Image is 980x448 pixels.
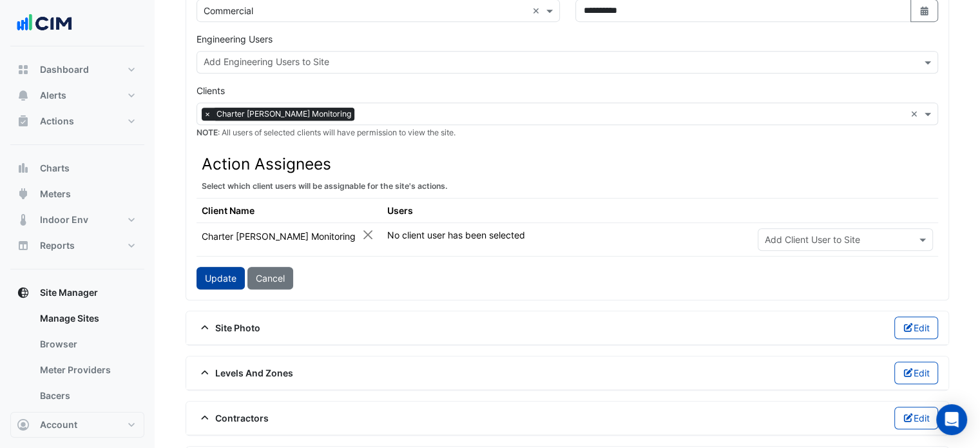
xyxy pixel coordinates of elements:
[10,83,144,108] button: Alerts
[40,63,89,76] span: Dashboard
[40,286,98,299] span: Site Manager
[17,89,30,102] app-icon: Alerts
[17,286,30,299] app-icon: Site Manager
[40,213,88,226] span: Indoor Env
[30,306,144,331] a: Manage Sites
[247,267,293,289] button: Cancel
[197,84,225,97] label: Clients
[202,55,329,72] div: Add Engineering Users to Site
[894,362,939,384] button: Edit
[532,4,543,17] span: Clear
[40,89,66,102] span: Alerts
[17,63,30,76] app-icon: Dashboard
[197,366,293,380] span: Levels And Zones
[40,162,70,175] span: Charts
[15,10,73,36] img: Company Logo
[30,409,144,434] a: Virtual Collectors
[197,411,269,425] span: Contractors
[197,32,273,46] label: Engineering Users
[17,188,30,200] app-icon: Meters
[17,239,30,252] app-icon: Reports
[10,155,144,181] button: Charts
[17,213,30,226] app-icon: Indoor Env
[30,331,144,357] a: Browser
[10,412,144,438] button: Account
[213,108,354,121] span: Charter [PERSON_NAME] Monitoring
[197,321,260,335] span: Site Photo
[202,108,213,121] span: ×
[10,207,144,233] button: Indoor Env
[382,198,753,222] th: Users
[40,115,74,128] span: Actions
[197,198,382,222] th: Client Name
[936,404,967,435] div: Open Intercom Messenger
[202,181,448,191] small: Select which client users will be assignable for the site's actions.
[10,108,144,134] button: Actions
[17,115,30,128] app-icon: Actions
[894,407,939,429] button: Edit
[919,5,930,16] fa-icon: Select Date
[361,228,374,242] button: Close
[30,357,144,383] a: Meter Providers
[40,239,75,252] span: Reports
[202,228,374,243] div: Charter [PERSON_NAME] Monitoring
[10,233,144,258] button: Reports
[40,188,71,200] span: Meters
[40,418,77,431] span: Account
[10,280,144,306] button: Site Manager
[10,181,144,207] button: Meters
[894,317,939,339] button: Edit
[202,155,933,173] h3: Action Assignees
[197,128,456,137] small: : All users of selected clients will have permission to view the site.
[10,57,144,83] button: Dashboard
[17,162,30,175] app-icon: Charts
[382,222,753,256] td: No client user has been selected
[910,107,921,121] span: Clear
[197,128,218,137] strong: NOTE
[30,383,144,409] a: Bacers
[197,267,245,289] button: Update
